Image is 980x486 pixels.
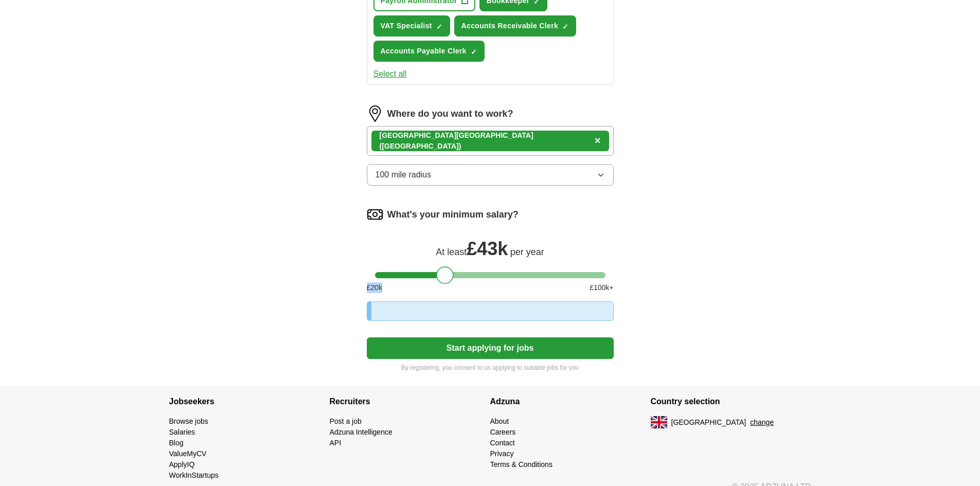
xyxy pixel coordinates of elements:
img: salary.png [367,206,383,223]
a: ApplyIQ [169,460,195,469]
button: 100 mile radius [367,164,614,186]
a: Adzuna Intelligence [330,428,393,436]
a: Careers [490,428,516,436]
span: Accounts Payable Clerk [381,46,467,57]
span: per year [510,247,544,257]
label: Where do you want to work? [387,107,513,121]
a: Blog [169,439,184,447]
span: Accounts Receivable Clerk [461,21,559,31]
span: ✓ [471,48,477,56]
span: × [595,135,601,146]
span: £ 100 k+ [590,282,613,293]
a: WorkInStartups [169,471,219,479]
button: Accounts Receivable Clerk✓ [454,15,577,37]
a: Privacy [490,449,514,458]
span: ✓ [436,23,442,31]
button: Select all [373,68,407,80]
span: ✓ [562,23,568,31]
img: UK flag [651,416,667,428]
span: [GEOGRAPHIC_DATA] [671,417,746,428]
a: About [490,417,509,425]
p: By registering, you consent to us applying to suitable jobs for you [367,363,614,372]
div: [GEOGRAPHIC_DATA] [380,130,591,152]
strong: [GEOGRAPHIC_DATA] [456,131,533,139]
a: ValueMyCV [169,449,207,458]
a: Contact [490,439,515,447]
span: VAT Specialist [381,21,432,31]
a: Salaries [169,428,195,436]
a: Terms & Conditions [490,460,553,469]
span: £ 43k [467,238,508,259]
label: What's your minimum salary? [387,208,519,222]
span: £ 20 k [367,282,382,293]
img: location.png [367,105,383,122]
button: VAT Specialist✓ [373,15,450,37]
a: Browse jobs [169,417,208,425]
span: At least [436,247,467,257]
button: × [595,133,601,149]
a: Post a job [330,417,362,425]
h4: Country selection [651,387,811,416]
button: Accounts Payable Clerk✓ [373,41,485,62]
button: change [750,417,774,428]
a: API [330,439,342,447]
span: 100 mile radius [376,169,432,181]
button: Start applying for jobs [367,337,614,359]
span: ([GEOGRAPHIC_DATA]) [380,142,461,150]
